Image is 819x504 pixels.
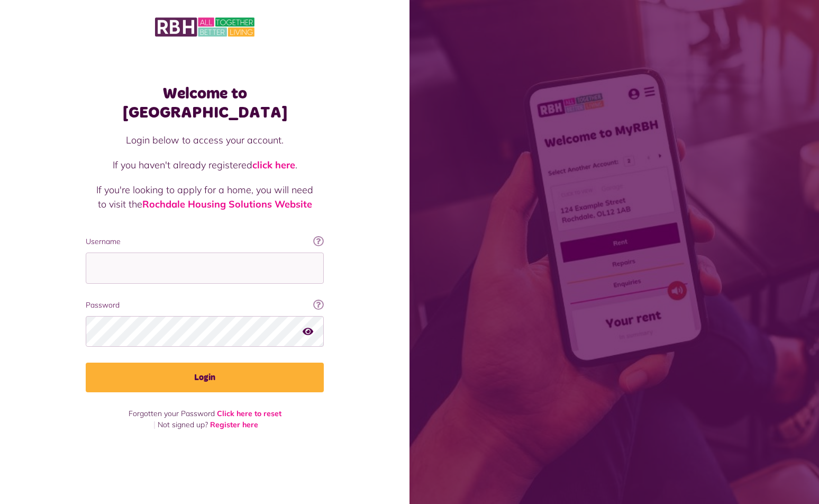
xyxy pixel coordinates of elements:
[96,133,313,147] p: Login below to access your account.
[86,363,324,392] button: Login
[96,158,313,172] p: If you haven't already registered .
[158,420,208,429] span: Not signed up?
[210,420,258,429] a: Register here
[96,183,313,211] p: If you're looking to apply for a home, you will need to visit the
[142,198,312,210] a: Rochdale Housing Solutions Website
[86,300,324,311] label: Password
[217,409,281,418] a: Click here to reset
[86,84,324,122] h1: Welcome to [GEOGRAPHIC_DATA]
[86,236,324,247] label: Username
[129,409,215,418] span: Forgotten your Password
[252,159,295,171] a: click here
[155,16,254,38] img: MyRBH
